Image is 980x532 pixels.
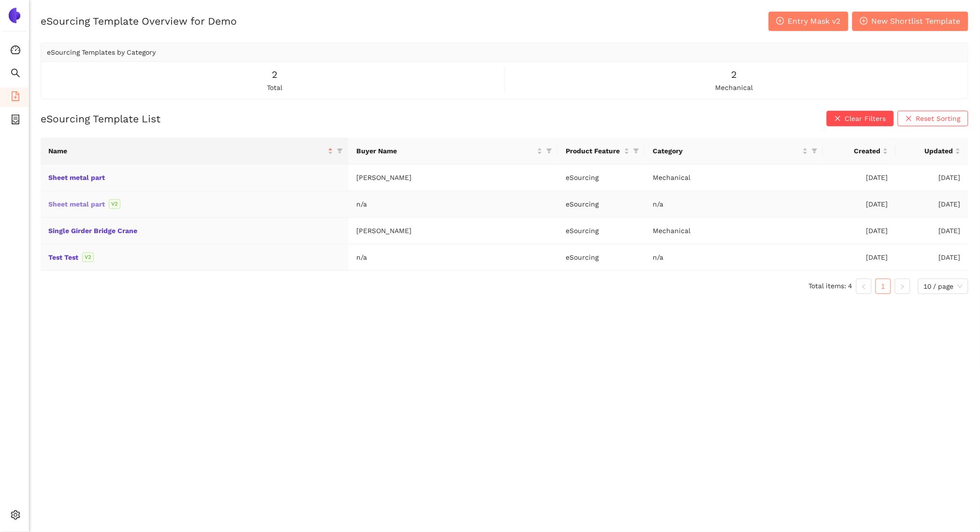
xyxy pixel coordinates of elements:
[11,507,20,526] span: setting
[41,14,237,28] h2: eSourcing Template Overview for Demo
[769,12,848,31] button: plus-circleEntry Mask v2
[349,244,558,271] td: n/a
[645,191,823,218] td: n/a
[82,252,94,262] span: V2
[645,164,823,191] td: Mechanical
[558,138,645,164] th: this column's title is Product Feature,this column is sortable
[896,138,968,164] th: this column's title is Updated,this column is sortable
[272,67,278,82] span: 2
[876,279,891,294] a: 1
[7,8,22,23] img: Logo
[918,279,968,294] div: Page Size
[633,148,639,154] span: filter
[872,15,961,27] span: New Shortlist Template
[900,284,906,290] span: right
[823,138,896,164] th: this column's title is Created,this column is sortable
[11,111,20,131] span: container
[558,191,645,218] td: eSourcing
[823,164,896,191] td: [DATE]
[906,115,912,123] span: close
[335,144,345,158] span: filter
[896,218,968,244] td: [DATE]
[645,138,823,164] th: this column's title is Category,this column is sortable
[349,138,558,164] th: this column's title is Buyer Name,this column is sortable
[716,82,753,93] span: mechanical
[904,146,953,156] span: Updated
[823,191,896,218] td: [DATE]
[645,244,823,271] td: n/a
[856,279,872,294] li: Previous Page
[566,146,622,156] span: Product Feature
[558,244,645,271] td: eSourcing
[861,284,867,290] span: left
[47,48,156,56] span: eSourcing Templates by Category
[831,146,881,156] span: Created
[631,144,641,158] span: filter
[916,113,961,124] span: Reset Sorting
[653,146,801,156] span: Category
[896,191,968,218] td: [DATE]
[823,218,896,244] td: [DATE]
[41,112,161,126] h2: eSourcing Template List
[356,146,535,156] span: Buyer Name
[11,65,20,84] span: search
[895,279,910,294] li: Next Page
[896,164,968,191] td: [DATE]
[823,244,896,271] td: [DATE]
[852,12,968,31] button: plus-circleNew Shortlist Template
[11,88,20,107] span: file-add
[845,113,886,124] span: Clear Filters
[349,164,558,191] td: [PERSON_NAME]
[109,199,120,209] span: V2
[558,218,645,244] td: eSourcing
[810,144,819,158] span: filter
[267,82,282,93] span: total
[812,148,818,154] span: filter
[48,146,326,156] span: Name
[558,164,645,191] td: eSourcing
[895,279,910,294] button: right
[776,17,784,26] span: plus-circle
[349,191,558,218] td: n/a
[544,144,554,158] span: filter
[11,42,20,61] span: dashboard
[337,148,343,154] span: filter
[731,67,737,82] span: 2
[349,218,558,244] td: [PERSON_NAME]
[924,279,963,294] span: 10 / page
[860,17,868,26] span: plus-circle
[809,279,852,294] li: Total items: 4
[827,111,894,126] button: closeClear Filters
[788,15,841,27] span: Entry Mask v2
[546,148,552,154] span: filter
[834,115,841,123] span: close
[896,244,968,271] td: [DATE]
[876,279,891,294] li: 1
[645,218,823,244] td: Mechanical
[856,279,872,294] button: left
[898,111,968,126] button: closeReset Sorting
